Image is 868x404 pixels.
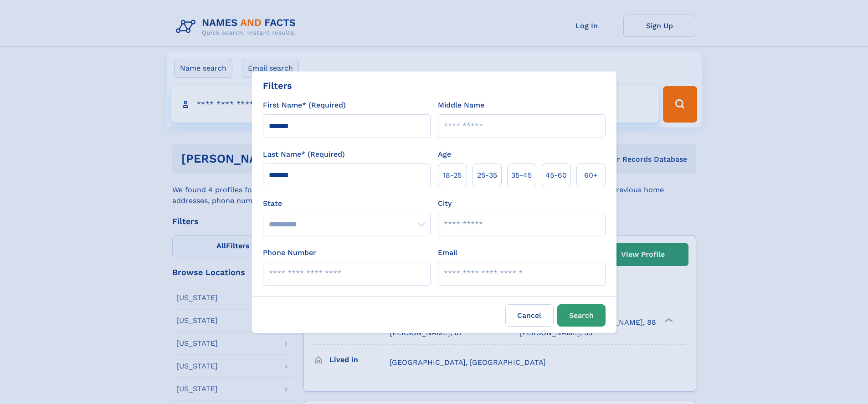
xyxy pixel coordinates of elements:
[545,170,567,181] span: 45‑60
[263,149,345,160] label: Last Name* (Required)
[505,304,554,327] label: Cancel
[263,247,316,258] label: Phone Number
[438,100,484,111] label: Middle Name
[511,170,532,181] span: 35‑45
[263,100,346,111] label: First Name* (Required)
[438,149,451,160] label: Age
[438,247,457,258] label: Email
[263,198,431,209] label: State
[557,304,606,327] button: Search
[477,170,497,181] span: 25‑35
[443,170,462,181] span: 18‑25
[263,79,292,92] div: Filters
[584,170,598,181] span: 60+
[438,198,452,209] label: City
